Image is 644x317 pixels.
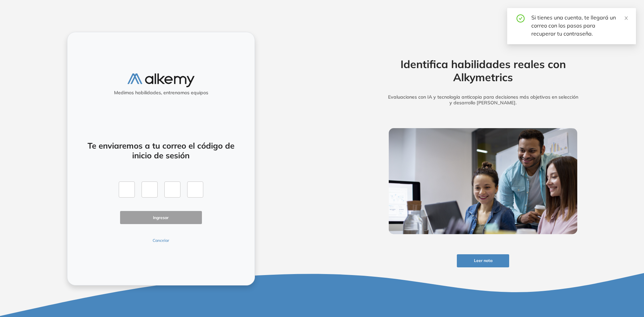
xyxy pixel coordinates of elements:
button: Ingresar [120,211,202,224]
h2: Identifica habilidades reales con Alkymetrics [378,58,588,84]
button: Leer nota [457,254,509,267]
img: img-more-info [389,128,577,234]
div: Si tienes una cuenta, te llegará un correo con los pasos para recuperar tu contraseña. [531,13,628,38]
img: logo-alkemy [127,73,195,87]
button: Cancelar [120,237,202,244]
h5: Evaluaciones con IA y tecnología anticopia para decisiones más objetivas en selección y desarroll... [378,94,588,106]
h5: Medimos habilidades, entrenamos equipos [70,90,252,96]
h4: Te enviaremos a tu correo el código de inicio de sesión [85,141,237,160]
iframe: Chat Widget [523,239,644,317]
div: Widget de chat [523,239,644,317]
span: check-circle [517,13,525,22]
span: close [624,16,629,20]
